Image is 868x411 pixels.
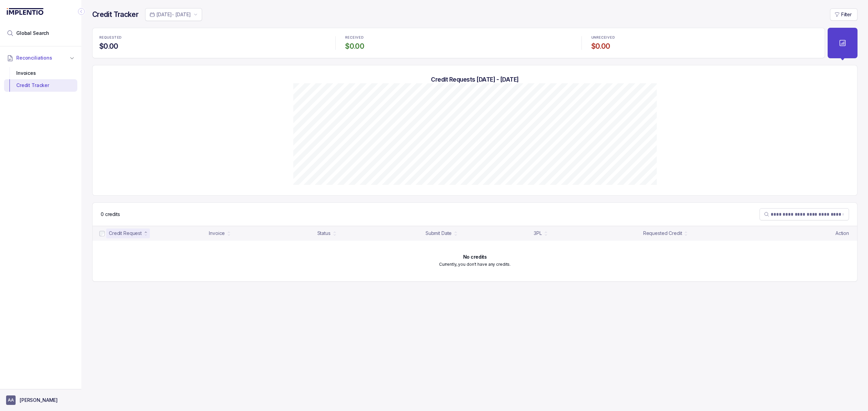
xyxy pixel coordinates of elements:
button: Date Range Picker [145,8,202,21]
div: 3PL [534,230,542,237]
p: Action [835,230,849,237]
h4: Credit Tracker [92,10,138,19]
p: RECEIVED [345,36,363,40]
li: Statistic RECEIVED [341,31,576,55]
button: Filter [830,8,857,21]
search: Table Search Bar [759,208,849,220]
div: Invoices [9,67,72,79]
div: Credit Request [109,230,142,237]
p: UNRECEIVED [591,36,615,40]
span: Reconciliations [16,55,52,61]
p: [PERSON_NAME] [20,397,58,404]
ul: Statistic Highlights [92,28,825,58]
p: REQUESTED [99,36,122,40]
span: Global Search [16,30,49,37]
div: Invoice [209,230,225,237]
h4: $0.00 [591,42,818,51]
div: Collapse Icon [77,7,85,16]
h5: Credit Requests [DATE] - [DATE] [103,76,846,83]
p: Filter [841,11,852,18]
li: Statistic UNRECEIVED [587,31,822,55]
div: Remaining page entries [101,211,120,218]
nav: Table Control [93,203,857,226]
div: Submit Date [426,230,452,237]
h6: No credits [463,254,487,260]
li: Statistic REQUESTED [95,31,330,55]
div: Status [317,230,331,237]
h4: $0.00 [345,42,572,51]
div: Requested Credit [643,230,682,237]
button: Reconciliations [4,50,77,65]
p: [DATE] - [DATE] [156,11,191,18]
p: Currently, you don't have any credits. [439,261,511,268]
div: Credit Tracker [9,79,72,91]
div: Reconciliations [4,66,77,93]
h4: $0.00 [99,42,326,51]
p: 0 credits [101,211,120,218]
search: Date Range Picker [150,11,191,18]
button: User initials[PERSON_NAME] [6,395,75,405]
span: User initials [6,395,16,405]
input: checkbox-checkbox-all [99,231,105,236]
